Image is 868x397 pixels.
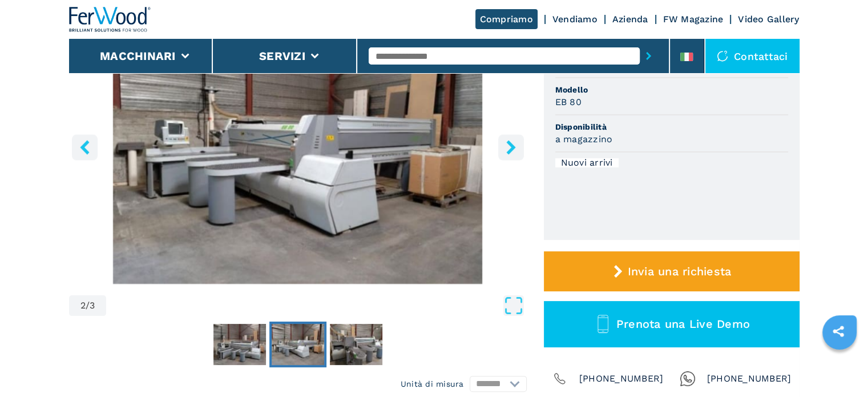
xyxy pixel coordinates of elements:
[555,95,582,109] h3: EB 80
[100,49,176,63] button: Macchinari
[680,371,696,387] img: Whatsapp
[72,134,98,160] button: left-button
[555,158,619,167] div: Nuovi arrivi
[328,322,385,367] button: Go to Slide 3
[579,371,664,387] span: [PHONE_NUMBER]
[552,371,568,387] img: Phone
[616,317,750,331] span: Prenota una Live Demo
[824,317,853,346] a: sharethis
[705,39,800,73] div: Contattaci
[819,346,859,388] iframe: Chat
[663,14,724,25] a: FW Magazine
[211,322,268,367] button: Go to Slide 1
[109,295,523,316] button: Open Fullscreen
[69,322,527,367] nav: Thumbnail Navigation
[401,378,464,390] em: Unità di misura
[69,7,527,284] div: Go to Slide 2
[269,322,326,367] button: Go to Slide 2
[86,301,90,310] span: /
[627,264,731,278] span: Invia una richiesta
[717,50,728,62] img: Contattaci
[69,7,151,32] img: Ferwood
[69,7,527,284] img: Sezionatrice carico frontale SELCO EB 80
[544,251,800,291] button: Invia una richiesta
[90,301,95,310] span: 3
[640,43,657,69] button: submit-button
[498,134,524,160] button: right-button
[552,14,597,25] a: Vendiamo
[612,14,648,25] a: Azienda
[738,14,799,25] a: Video Gallery
[555,84,788,95] span: Modello
[213,324,266,365] img: 5d340874e758738015533884fba7500f
[555,121,788,133] span: Disponibilità
[80,301,86,310] span: 2
[707,371,792,387] span: [PHONE_NUMBER]
[475,9,538,29] a: Compriamo
[555,133,613,146] h3: a magazzino
[272,324,324,365] img: b3c724b0802f16704c3c68b7f985de90
[544,301,800,347] button: Prenota una Live Demo
[330,324,382,365] img: 6b531aa025f1b30666db8dfedbd243df
[259,49,305,63] button: Servizi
